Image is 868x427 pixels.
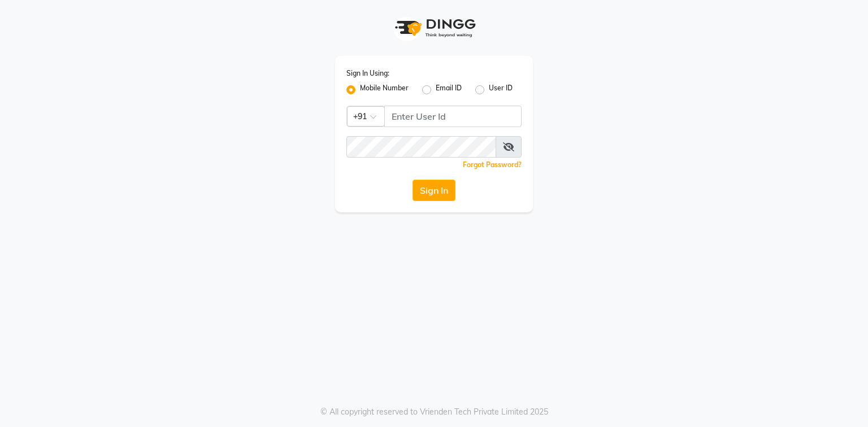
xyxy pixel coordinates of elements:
label: User ID [489,83,513,97]
label: Mobile Number [360,83,409,97]
label: Sign In Using: [346,68,389,79]
img: logo1.svg [389,11,479,45]
input: Username [346,136,496,158]
a: Forgot Password? [463,160,522,169]
input: Username [384,106,522,127]
button: Sign In [413,180,455,201]
label: Email ID [436,83,462,97]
